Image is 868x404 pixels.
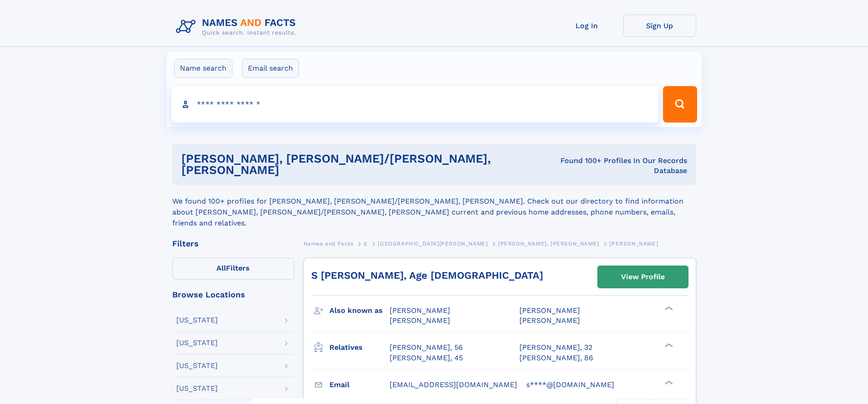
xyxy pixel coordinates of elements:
span: S [364,240,368,247]
a: S [PERSON_NAME], Age [DEMOGRAPHIC_DATA] [311,270,543,281]
h1: [PERSON_NAME], [PERSON_NAME]/[PERSON_NAME], [PERSON_NAME] [181,153,544,176]
a: Log In [550,15,623,37]
img: Logo Names and Facts [172,15,303,39]
div: ❯ [663,343,673,348]
span: [EMAIL_ADDRESS][DOMAIN_NAME] [390,380,517,389]
span: [PERSON_NAME], [PERSON_NAME] [498,240,599,247]
div: We found 100+ profiles for [PERSON_NAME], [PERSON_NAME]/[PERSON_NAME], [PERSON_NAME]. Check out o... [172,185,696,229]
h3: Also known as [329,303,390,318]
span: [PERSON_NAME] [390,316,450,325]
div: [US_STATE] [176,385,218,392]
label: Filters [172,258,294,280]
a: [GEOGRAPHIC_DATA][PERSON_NAME] [378,238,488,249]
label: Name search [174,59,232,78]
a: [PERSON_NAME], 45 [390,353,463,363]
span: [GEOGRAPHIC_DATA][PERSON_NAME] [378,240,488,247]
a: Sign Up [623,15,696,37]
a: [PERSON_NAME], 56 [390,343,463,353]
div: View Profile [621,266,665,287]
span: [PERSON_NAME] [519,306,580,315]
input: search input [171,86,659,123]
h3: Email [329,377,390,393]
h3: Relatives [329,340,390,355]
button: Search Button [663,86,697,123]
div: Browse Locations [172,291,294,299]
a: [PERSON_NAME], [PERSON_NAME] [498,238,599,249]
a: Names and Facts [303,238,354,249]
a: S [364,238,368,249]
div: ❯ [663,306,673,312]
div: [US_STATE] [176,339,218,347]
a: View Profile [598,266,688,288]
div: [US_STATE] [176,317,218,324]
span: [PERSON_NAME] [609,240,658,247]
span: All [216,264,226,272]
div: Found 100+ Profiles In Our Records Database [544,156,687,176]
span: [PERSON_NAME] [390,306,450,315]
span: [PERSON_NAME] [519,316,580,325]
label: Email search [242,59,299,78]
div: ❯ [663,379,673,385]
a: [PERSON_NAME], 32 [519,343,592,353]
a: [PERSON_NAME], 86 [519,353,593,363]
div: [US_STATE] [176,362,218,369]
div: Filters [172,240,294,248]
